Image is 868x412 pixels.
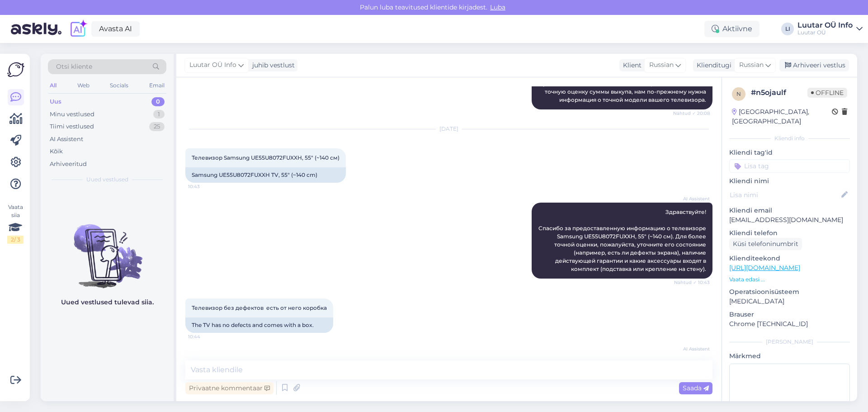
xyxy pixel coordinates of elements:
p: Brauser [729,310,850,319]
span: AI Assistent [676,195,710,202]
span: n [736,90,741,97]
p: Chrome [TECHNICAL_ID] [729,319,850,329]
a: Avasta AI [91,21,140,37]
img: explore-ai [69,19,88,38]
div: Luutar OÜ Info [797,22,853,29]
p: Kliendi nimi [729,176,850,186]
p: Klienditeekond [729,254,850,263]
div: Aktiivne [704,21,759,37]
div: Samsung UE55U8072FUXXH TV, 55" (~140 cm) [185,167,346,183]
div: Privaatne kommentaar [185,382,274,394]
div: Luutar OÜ [797,29,853,36]
div: Küsi telefoninumbrit [729,238,802,250]
span: Otsi kliente [56,62,92,71]
p: [MEDICAL_DATA] [729,297,850,306]
div: [GEOGRAPHIC_DATA], [GEOGRAPHIC_DATA] [732,107,832,126]
div: Uus [50,97,61,106]
div: Kliendi info [729,134,850,142]
div: 25 [149,122,165,131]
div: Kõik [50,147,63,156]
img: Askly Logo [7,61,24,78]
div: Arhiveeritud [50,160,87,169]
input: Lisa tag [729,159,850,173]
p: Vaata edasi ... [729,275,850,284]
p: Märkmed [729,351,850,361]
span: Saada [683,384,709,392]
div: Tiimi vestlused [50,122,94,131]
span: Телевизор Samsung UE55U8072FUXXH, 55" (~140 см) [192,154,340,161]
div: The TV has no defects and comes with a box. [185,317,333,333]
div: [PERSON_NAME] [729,338,850,346]
div: [DATE] [185,125,712,133]
p: Operatsioonisüsteem [729,287,850,297]
div: All [48,80,58,91]
img: No chats [41,208,174,289]
div: Klienditugi [693,61,731,70]
span: Offline [807,88,847,98]
div: juhib vestlust [249,61,295,70]
a: [URL][DOMAIN_NAME] [729,264,800,272]
div: Arhiveeri vestlus [779,59,849,71]
span: 10:44 [188,333,222,340]
div: AI Assistent [50,135,83,144]
span: Nähtud ✓ 20:08 [673,110,710,117]
span: Uued vestlused [86,175,128,184]
span: Russian [649,60,674,70]
p: Kliendi telefon [729,228,850,238]
span: Luba [487,3,508,11]
div: LI [781,23,794,35]
div: Vaata siia [7,203,24,244]
div: 0 [151,97,165,106]
p: Kliendi email [729,206,850,215]
span: Luutar OÜ Info [189,60,236,70]
div: Email [147,80,166,91]
div: Minu vestlused [50,110,94,119]
a: Luutar OÜ InfoLuutar OÜ [797,22,863,36]
span: Nähtud ✓ 10:43 [674,279,710,286]
span: Телевизор без дефектов есть от него коробка [192,304,327,311]
div: Web [75,80,91,91]
div: # n5ojaulf [751,87,807,98]
p: Uued vestlused tulevad siia. [61,298,154,307]
div: Socials [108,80,130,91]
div: Klient [619,61,642,70]
p: Kliendi tag'id [729,148,850,157]
span: AI Assistent [676,346,710,352]
span: 10:43 [188,183,222,190]
span: Russian [739,60,764,70]
p: [EMAIL_ADDRESS][DOMAIN_NAME] [729,215,850,225]
div: 2 / 3 [7,236,24,244]
input: Lisa nimi [730,190,840,200]
div: 1 [153,110,165,119]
